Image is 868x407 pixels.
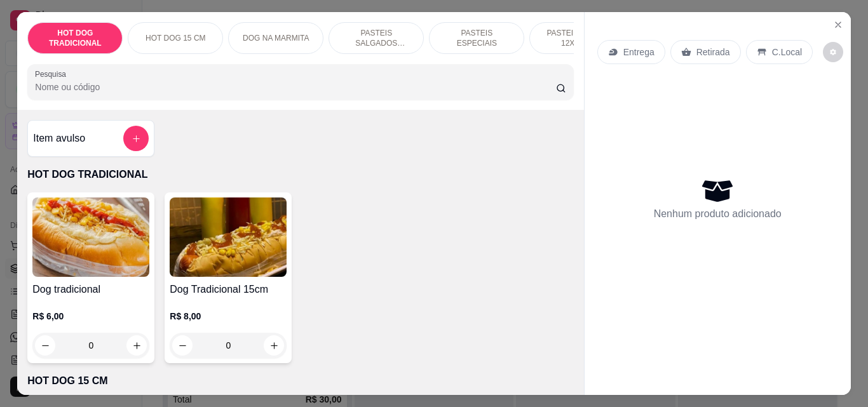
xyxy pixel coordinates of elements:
[696,46,730,58] p: Retirada
[123,126,149,151] button: add-separate-item
[35,335,55,356] button: decrease-product-quantity
[243,33,309,43] p: DOG NA MARMITA
[170,197,287,277] img: product-image
[654,206,782,222] p: Nenhum produto adicionado
[172,335,193,356] button: decrease-product-quantity
[32,282,149,297] h4: Dog tradicional
[440,28,513,48] p: PASTEIS ESPECIAIS
[339,28,413,48] p: PASTEIS SALGADOS 12X20cm
[27,167,573,182] p: HOT DOG TRADICIONAL
[264,335,284,356] button: increase-product-quantity
[126,335,147,356] button: increase-product-quantity
[33,131,85,146] h4: Item avulso
[828,15,848,35] button: Close
[32,197,149,277] img: product-image
[35,81,556,93] input: Pesquisa
[623,46,654,58] p: Entrega
[27,373,573,389] p: HOT DOG 15 CM
[35,69,71,79] label: Pesquisa
[38,28,112,48] p: HOT DOG TRADICIONAL
[170,310,287,323] p: R$ 8,00
[146,33,205,43] p: HOT DOG 15 CM
[772,46,802,58] p: C.Local
[540,28,614,48] p: PASTEIS DOCES 12X20cm
[823,42,843,62] button: decrease-product-quantity
[32,310,149,323] p: R$ 6,00
[170,282,287,297] h4: Dog Tradicional 15cm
